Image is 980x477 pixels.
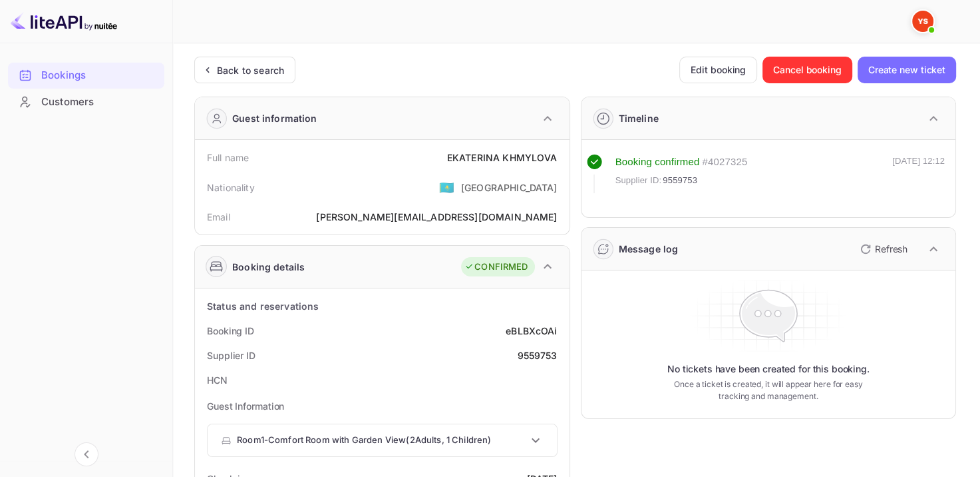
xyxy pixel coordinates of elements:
[615,174,662,187] span: Supplier ID:
[232,111,317,125] div: Guest information
[663,174,697,187] span: 9559753
[208,424,557,456] div: Room1-Comfort Room with Garden View(2Adults, 1 Children)
[852,238,913,260] button: Refresh
[8,63,164,87] a: Bookings
[217,63,284,77] div: Back to search
[517,348,557,362] div: 9559753
[8,89,164,115] div: Customers
[207,373,228,387] div: HCN
[75,442,98,466] button: Collapse navigation
[912,11,933,32] img: Yandex Support
[207,324,254,338] div: Booking ID
[41,68,158,83] div: Bookings
[875,242,907,256] p: Refresh
[447,151,558,165] div: EKATERINA KHMYLOVA
[41,95,158,110] div: Customers
[232,260,305,274] div: Booking details
[207,181,255,195] div: Nationality
[207,210,230,224] div: Email
[207,348,255,362] div: Supplier ID
[8,89,164,114] a: Customers
[679,57,757,83] button: Edit booking
[207,151,249,165] div: Full name
[439,175,454,199] span: United States
[506,324,557,338] div: eBLBXcOAi
[615,155,700,170] div: Booking confirmed
[892,155,945,193] div: [DATE] 12:12
[207,299,319,313] div: Status and reservations
[464,260,528,274] div: CONFIRMED
[762,57,852,83] button: Cancel booking
[619,111,659,125] div: Timeline
[667,362,870,376] p: No tickets have been created for this booking.
[858,57,956,83] button: Create new ticket
[237,434,491,447] p: Room 1 - Comfort Room with Garden View ( 2 Adults , 1 Children )
[668,378,868,402] p: Once a ticket is created, it will appear here for easy tracking and management.
[619,242,679,256] div: Message log
[316,210,557,224] div: [PERSON_NAME][EMAIL_ADDRESS][DOMAIN_NAME]
[11,11,117,32] img: LiteAPI logo
[8,63,164,89] div: Bookings
[207,399,558,413] p: Guest Information
[461,181,558,195] div: [GEOGRAPHIC_DATA]
[702,155,747,170] div: # 4027325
